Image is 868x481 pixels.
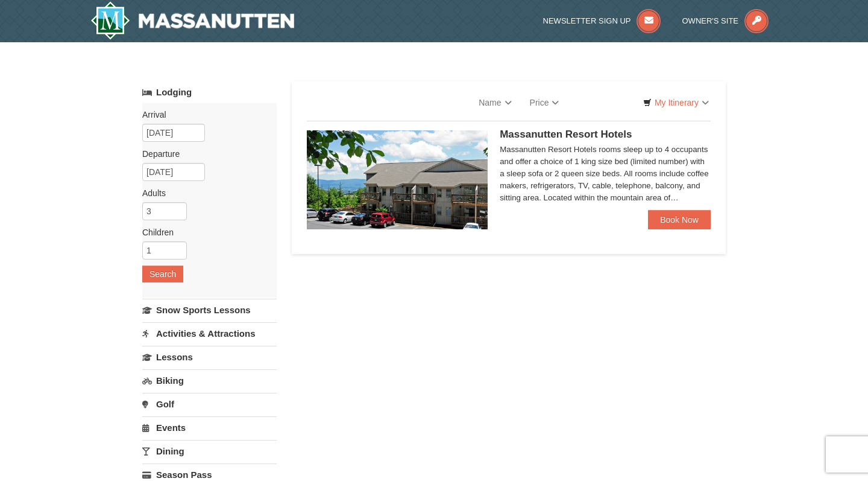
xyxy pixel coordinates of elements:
[682,16,739,25] span: Owner's Site
[142,109,268,121] label: Arrival
[142,440,277,462] a: Dining
[142,226,268,238] label: Children
[682,16,769,25] a: Owner's Site
[90,1,294,40] a: Massanutten Resort
[142,266,183,282] button: Search
[142,187,268,199] label: Adults
[142,81,277,103] a: Lodging
[648,210,711,229] a: Book Now
[142,393,277,415] a: Golf
[307,130,488,229] img: 19219026-1-e3b4ac8e.jpg
[500,144,711,204] div: Massanutten Resort Hotels rooms sleep up to 4 occupants and offer a choice of 1 king size bed (li...
[500,129,632,140] span: Massanutten Resort Hotels
[142,322,277,345] a: Activities & Attractions
[142,369,277,392] a: Biking
[470,91,520,115] a: Name
[635,94,717,112] a: My Itinerary
[90,1,294,40] img: Massanutten Resort Logo
[543,16,661,25] a: Newsletter Sign Up
[142,299,277,321] a: Snow Sports Lessons
[142,346,277,368] a: Lessons
[521,91,568,115] a: Price
[543,16,631,25] span: Newsletter Sign Up
[142,148,268,160] label: Departure
[142,416,277,439] a: Events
